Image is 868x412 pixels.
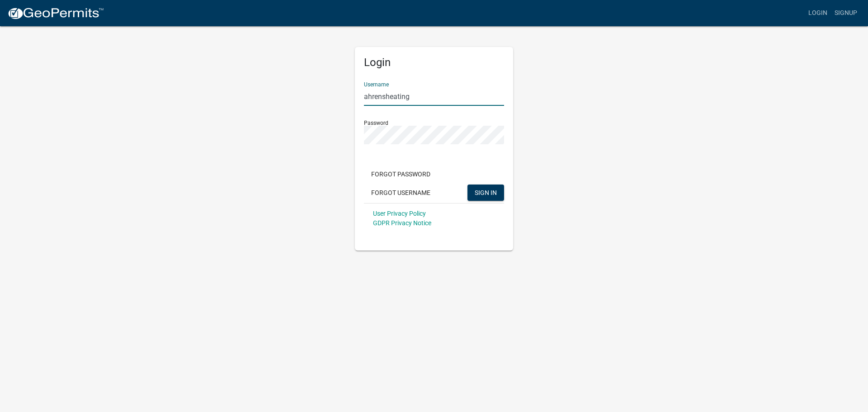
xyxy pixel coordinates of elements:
[373,210,426,217] a: User Privacy Policy
[364,185,438,201] button: Forgot Username
[467,185,504,201] button: SIGN IN
[831,5,861,22] a: Signup
[805,5,831,22] a: Login
[364,56,504,69] h5: Login
[373,219,431,227] a: GDPR Privacy Notice
[475,189,497,196] span: SIGN IN
[364,166,438,182] button: Forgot Password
